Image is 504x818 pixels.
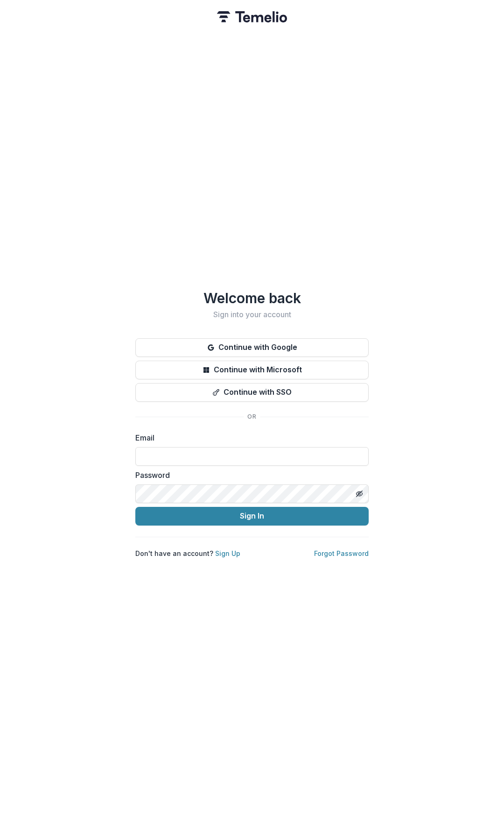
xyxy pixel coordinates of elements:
img: Temelio [217,11,287,22]
label: Password [135,469,363,481]
button: Continue with Microsoft [135,361,369,379]
a: Forgot Password [314,549,369,557]
h1: Welcome back [135,290,369,306]
label: Email [135,432,363,443]
p: Don't have an account? [135,548,240,558]
button: Continue with Google [135,338,369,357]
h2: Sign into your account [135,310,369,319]
a: Sign Up [215,549,240,557]
button: Continue with SSO [135,383,369,402]
button: Toggle password visibility [352,486,367,501]
button: Sign In [135,507,369,526]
